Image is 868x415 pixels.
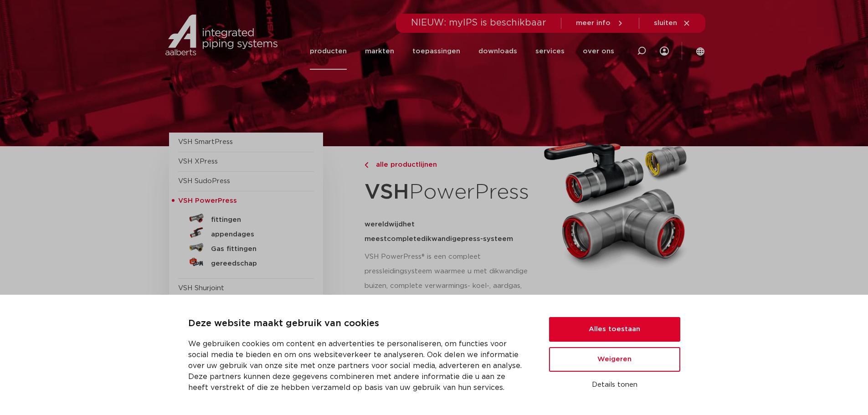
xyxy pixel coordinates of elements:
[461,236,513,242] span: press-systeem
[365,221,403,228] span: wereldwijd
[365,159,535,170] a: alle productlijnen
[178,240,314,255] a: Gas fittingen
[211,231,301,239] h5: appendages
[365,33,394,70] a: markten
[478,33,517,70] a: downloads
[178,197,237,204] span: VSH PowerPress
[549,347,680,372] button: Weigeren
[583,33,614,70] a: over ons
[178,211,314,225] a: fittingen
[370,161,437,168] span: alle productlijnen
[211,216,301,224] h5: fittingen
[365,250,535,308] p: VSH PowerPress® is een compleet pressleidingsysteem waarmee u met dikwandige buizen, complete ver...
[654,19,691,27] a: sluiten
[211,260,301,268] h5: gereedschap
[178,158,218,165] a: VSH XPress
[178,285,224,292] a: VSH Shurjoint
[188,338,527,393] p: We gebruiken cookies om content en advertenties te personaliseren, om functies voor social media ...
[178,178,230,184] a: VSH SudoPress
[660,33,669,70] div: my IPS
[310,33,347,70] a: producten
[178,138,233,145] a: VSH SmartPress
[421,236,461,242] span: dikwandige
[310,33,614,70] nav: Menu
[178,225,314,240] a: appendages
[654,20,677,26] span: sluiten
[188,317,527,331] p: Deze website maakt gebruik van cookies
[178,255,314,269] a: gereedschap
[576,19,624,27] a: meer info
[365,175,535,210] h1: PowerPress
[387,236,421,242] span: complete
[549,317,680,342] button: Alles toestaan
[365,162,368,168] img: chevron-right.svg
[365,182,409,203] strong: VSH
[549,377,680,393] button: Details tonen
[412,33,460,70] a: toepassingen
[211,245,301,253] h5: Gas fittingen
[576,20,611,26] span: meer info
[535,33,565,70] a: services
[411,18,546,27] span: NIEUW: myIPS is beschikbaar
[365,221,415,242] span: het meest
